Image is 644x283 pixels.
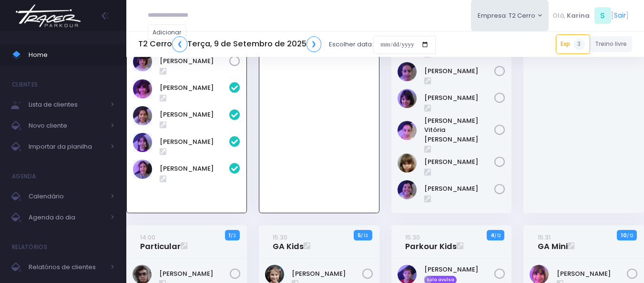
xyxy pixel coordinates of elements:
[361,233,368,239] small: / 13
[133,160,152,179] img: Olivia Chiesa
[494,233,501,239] small: / 12
[273,233,287,242] small: 15:30
[590,36,633,52] a: Treino livre
[424,66,495,76] a: [PERSON_NAME]
[491,231,494,239] strong: 4
[398,180,417,199] img: Sofia John
[133,79,152,98] img: Chiara Real Oshima Hirata
[307,36,322,52] a: ❯
[160,110,229,120] a: [PERSON_NAME]
[552,11,565,21] span: Olá,
[29,261,105,273] span: Relatórios de clientes
[160,137,229,147] a: [PERSON_NAME]
[627,233,633,239] small: / 12
[12,167,36,186] h4: Agenda
[29,190,105,203] span: Calendário
[133,52,152,71] img: Mariana Abramo
[556,34,590,54] a: Exp3
[138,36,321,52] h5: T2 Cerro Terça, 9 de Setembro de 2025
[398,89,417,108] img: Malu Bernardes
[29,98,105,111] span: Lista de clientes
[133,106,152,125] img: Marina Árju Aragão Abreu
[229,231,231,239] strong: 1
[160,56,229,66] a: [PERSON_NAME]
[567,11,590,21] span: Karina
[29,49,114,61] span: Home
[138,33,436,55] div: Escolher data:
[159,269,230,279] a: [PERSON_NAME]
[29,211,105,224] span: Agenda do dia
[621,231,627,239] strong: 10
[405,232,457,251] a: 15:30Parkour Kids
[398,153,417,173] img: Nina Carletto Barbosa
[424,116,495,144] a: [PERSON_NAME] Vitória [PERSON_NAME]
[573,39,585,50] span: 3
[557,269,627,279] a: [PERSON_NAME]
[160,164,229,174] a: [PERSON_NAME]
[424,265,495,274] a: [PERSON_NAME]
[29,141,105,153] span: Importar da planilha
[398,121,417,140] img: Maria Vitória Silva Moura
[594,7,611,24] span: S
[292,269,362,279] a: [PERSON_NAME]
[273,232,304,251] a: 15:30GA Kids
[231,233,235,239] small: / 2
[398,62,417,81] img: Luzia Rolfini Fernandes
[12,75,38,94] h4: Clientes
[12,238,47,257] h4: Relatórios
[148,24,187,40] a: Adicionar
[358,231,361,239] strong: 5
[405,233,420,242] small: 15:30
[424,184,495,194] a: [PERSON_NAME]
[140,232,181,251] a: 14:00Particular
[614,11,626,21] a: Sair
[424,93,495,103] a: [PERSON_NAME]
[424,157,495,167] a: [PERSON_NAME]
[133,133,152,152] img: Nina Elias
[140,233,155,242] small: 14:00
[538,232,568,251] a: 15:31GA Mini
[160,83,229,93] a: [PERSON_NAME]
[538,233,551,242] small: 15:31
[29,120,105,132] span: Novo cliente
[549,5,632,26] div: [ ]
